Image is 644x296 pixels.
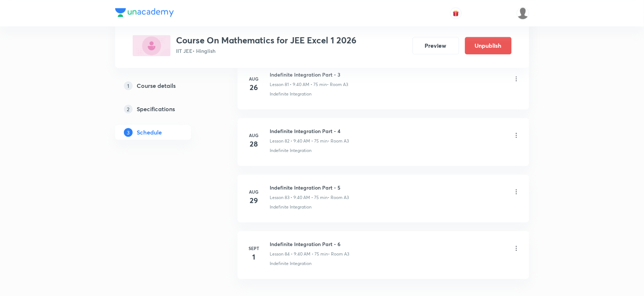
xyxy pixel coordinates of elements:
[247,139,261,149] h4: 28
[328,194,349,201] p: • Room A3
[176,47,357,55] p: IIT JEE • Hinglish
[270,204,312,210] p: Indefinite Integration
[247,245,261,252] h6: Sept
[133,35,171,56] img: C7A5BF53-83BE-4842-9170-628BD102AE9B_plus.png
[270,240,350,248] h6: Indefinite Integration Part - 6
[270,71,348,78] h6: Indefinite Integration Part - 3
[453,10,459,16] img: avatar
[517,7,529,19] img: Vivek Patil
[115,8,174,17] img: Company Logo
[327,81,348,88] p: • Room A3
[413,37,459,54] button: Preview
[137,81,176,90] h5: Course details
[247,252,261,262] h4: 1
[247,75,261,82] h6: Aug
[270,138,328,144] p: Lesson 82 • 9:40 AM • 75 min
[115,102,214,116] a: 2Specifications
[450,7,462,19] button: avatar
[247,195,261,206] h4: 29
[270,194,328,201] p: Lesson 83 • 9:40 AM • 75 min
[270,260,312,267] p: Indefinite Integration
[124,81,133,90] p: 1
[270,184,349,191] h6: Indefinite Integration Part - 5
[270,147,312,154] p: Indefinite Integration
[270,127,349,135] h6: Indefinite Integration Part - 4
[115,8,174,19] a: Company Logo
[270,81,327,88] p: Lesson 81 • 9:40 AM • 75 min
[328,251,350,257] p: • Room A3
[137,105,175,113] h5: Specifications
[137,128,162,137] h5: Schedule
[270,251,328,257] p: Lesson 84 • 9:40 AM • 75 min
[465,37,512,54] button: Unpublish
[328,138,349,144] p: • Room A3
[124,128,133,137] p: 3
[115,78,214,93] a: 1Course details
[247,188,261,195] h6: Aug
[247,82,261,93] h4: 26
[176,35,357,46] h3: Course On Mathematics for JEE Excel 1 2026
[270,91,312,97] p: Indefinite Integration
[247,132,261,139] h6: Aug
[124,105,133,113] p: 2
